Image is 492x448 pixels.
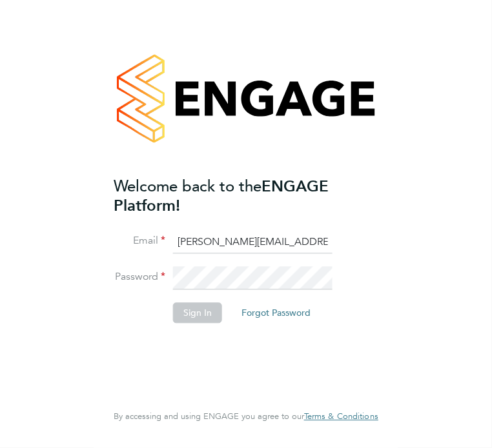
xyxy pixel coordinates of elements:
[114,177,365,215] h2: ENGAGE Platform!
[304,412,378,422] a: Terms & Conditions
[304,411,378,422] span: Terms & Conditions
[231,302,321,323] button: Forgot Password
[114,176,261,196] span: Welcome back to the
[114,271,165,284] label: Password
[173,231,333,254] input: Enter your work email...
[114,235,165,248] label: Email
[114,411,378,422] span: By accessing and using ENGAGE you agree to our
[173,302,222,323] button: Sign In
